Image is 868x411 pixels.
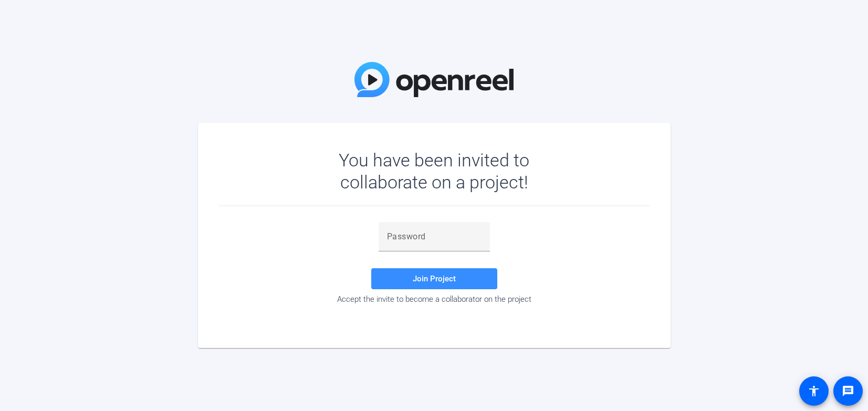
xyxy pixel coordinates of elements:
[842,385,854,397] mat-icon: message
[808,385,820,397] mat-icon: accessibility
[387,230,482,243] input: Password
[371,268,497,289] button: Join Project
[354,62,514,97] img: OpenReel Logo
[219,294,650,304] div: Accept the invite to become a collaborator on the project
[308,149,560,193] div: You have been invited to collaborate on a project!
[413,274,456,283] span: Join Project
